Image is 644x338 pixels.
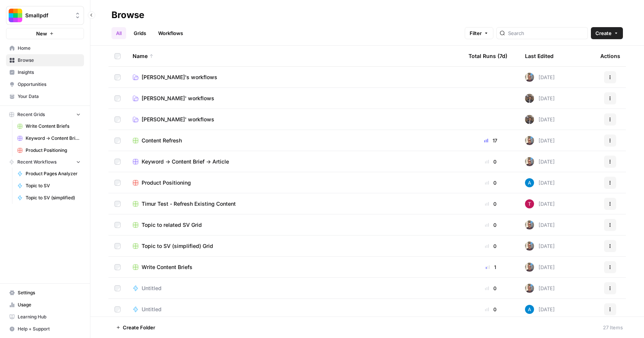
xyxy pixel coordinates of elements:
input: Search [508,29,584,37]
span: Topic to SV (simplified) [26,194,81,201]
button: New [6,28,84,39]
span: Product Positioning [26,147,81,154]
button: Filter [465,27,493,39]
div: [DATE] [525,263,555,272]
span: Untitled [142,306,162,313]
div: Last Edited [525,46,554,66]
img: 12lpmarulu2z3pnc3j6nly8e5680 [525,263,534,272]
img: yxnc04dkqktdkzli2cw8vvjrdmdz [525,94,534,103]
a: [PERSON_NAME]'s workflows [133,73,456,81]
span: Settings [18,289,81,296]
span: Recent Workflows [17,159,56,165]
div: Actions [600,46,620,66]
span: Product Positioning [142,179,191,187]
span: Write Content Briefs [26,123,81,130]
div: Name [133,46,456,66]
span: [PERSON_NAME]'s workflows [142,73,217,81]
span: Topic to related SV Grid [142,221,202,229]
img: 1ga1g8iuvltz7gpjef3hjktn8a1g [525,199,534,208]
a: Keyword -> Content Brief -> Article [133,158,456,165]
img: yxnc04dkqktdkzli2cw8vvjrdmdz [525,115,534,124]
div: Browse [111,9,144,21]
div: [DATE] [525,157,555,166]
div: 0 [469,221,513,229]
a: Product Pages Analyzer [14,168,84,180]
a: Topic to related SV Grid [133,221,456,229]
span: Filter [470,29,482,37]
span: Learning Hub [18,314,81,320]
span: Browse [18,57,81,64]
a: All [111,27,126,39]
span: Your Data [18,93,81,100]
button: Workspace: Smallpdf [6,6,84,25]
a: Write Content Briefs [14,120,84,132]
div: [DATE] [525,305,555,314]
span: Insights [18,69,81,76]
span: Smallpdf [25,12,71,19]
span: Untitled [142,284,162,292]
span: Write Content Briefs [142,263,192,271]
img: 12lpmarulu2z3pnc3j6nly8e5680 [525,73,534,82]
div: Total Runs (7d) [469,46,507,66]
button: Recent Workflows [6,156,84,168]
a: Keyword -> Content Brief -> Article [14,132,84,144]
img: 12lpmarulu2z3pnc3j6nly8e5680 [525,284,534,293]
img: o3cqybgnmipr355j8nz4zpq1mc6x [525,178,534,187]
a: Opportunities [6,78,84,90]
div: [DATE] [525,220,555,229]
img: 12lpmarulu2z3pnc3j6nly8e5680 [525,220,534,229]
a: Workflows [154,27,188,39]
a: Browse [6,54,84,66]
a: Untitled [133,284,456,292]
div: [DATE] [525,115,555,124]
span: Home [18,45,81,52]
a: Learning Hub [6,311,84,323]
span: New [36,30,47,37]
div: [DATE] [525,242,555,251]
div: 0 [469,200,513,208]
span: Topic to SV [26,182,81,189]
img: Smallpdf Logo [9,9,22,22]
a: Timur Test - Refresh Existing Content [133,200,456,208]
span: Opportunities [18,81,81,88]
a: [PERSON_NAME]' workflows [133,116,456,123]
a: Write Content Briefs [133,263,456,271]
div: [DATE] [525,73,555,82]
div: 0 [469,284,513,292]
img: o3cqybgnmipr355j8nz4zpq1mc6x [525,305,534,314]
a: Settings [6,287,84,299]
a: Content Refresh [133,137,456,144]
a: Product Positioning [133,179,456,187]
img: 12lpmarulu2z3pnc3j6nly8e5680 [525,136,534,145]
span: [PERSON_NAME]' workflows [142,95,214,102]
a: Your Data [6,90,84,102]
div: 0 [469,179,513,187]
span: [PERSON_NAME]' workflows [142,116,214,123]
div: [DATE] [525,199,555,208]
span: Create [595,29,612,37]
a: [PERSON_NAME]' workflows [133,95,456,102]
div: [DATE] [525,136,555,145]
span: Create Folder [123,324,155,331]
span: Recent Grids [17,111,45,118]
div: [DATE] [525,284,555,293]
button: Recent Grids [6,109,84,120]
div: [DATE] [525,178,555,187]
span: Timur Test - Refresh Existing Content [142,200,236,208]
a: Grids [129,27,151,39]
span: Content Refresh [142,137,182,144]
button: Create Folder [111,321,160,333]
a: Insights [6,66,84,78]
img: 12lpmarulu2z3pnc3j6nly8e5680 [525,242,534,251]
span: Keyword -> Content Brief -> Article [142,158,229,165]
span: Usage [18,301,81,308]
span: Topic to SV (simplified) Grid [142,242,213,250]
a: Product Positioning [14,144,84,156]
a: Topic to SV [14,180,84,192]
a: Topic to SV (simplified) [14,192,84,204]
div: 27 Items [603,324,623,331]
div: 0 [469,158,513,165]
div: 0 [469,306,513,313]
div: 1 [469,263,513,271]
img: 12lpmarulu2z3pnc3j6nly8e5680 [525,157,534,166]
